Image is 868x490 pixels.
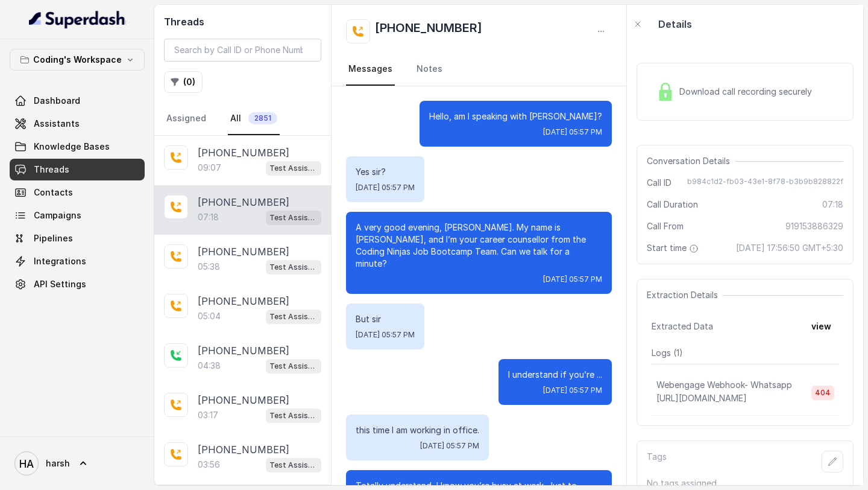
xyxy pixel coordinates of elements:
[647,220,684,232] span: Call From
[647,289,723,301] span: Extraction Details
[198,310,221,322] p: 05:04
[198,162,221,174] p: 09:07
[164,39,321,62] input: Search by Call ID or Phone Number
[228,103,280,135] a: All2851
[647,177,671,189] span: Call ID
[269,212,318,224] p: Test Assistant-3
[10,136,145,157] a: Knowledge Bases
[679,86,817,98] span: Download call recording securely
[10,90,145,112] a: Dashboard
[652,347,838,359] p: Logs ( 1 )
[269,162,318,174] p: Test Assistant-3
[508,369,602,381] p: I understand if you’re ...
[269,410,318,422] p: Test Assistant-3
[10,250,145,272] a: Integrations
[269,261,318,273] p: Test Assistant-3
[647,242,701,254] span: Start time
[356,330,415,340] span: [DATE] 05:57 PM
[10,205,145,226] a: Campaigns
[647,199,698,211] span: Call Duration
[198,442,289,457] p: [PHONE_NUMBER]
[543,275,602,284] span: [DATE] 05:57 PM
[356,424,479,436] p: this time I am working in office.
[34,141,110,153] span: Knowledge Bases
[198,360,221,372] p: 04:38
[34,118,80,130] span: Assistants
[10,273,145,295] a: API Settings
[19,457,34,470] text: HA
[656,379,792,391] p: Webengage Webhook- Whatsapp
[647,155,735,167] span: Conversation Details
[420,441,479,451] span: [DATE] 05:57 PM
[34,232,73,244] span: Pipelines
[248,112,277,124] span: 2851
[198,261,220,273] p: 05:38
[198,343,289,358] p: [PHONE_NUMBER]
[198,294,289,308] p: [PHONE_NUMBER]
[34,209,81,221] span: Campaigns
[164,71,203,93] button: (0)
[34,164,69,176] span: Threads
[198,244,289,259] p: [PHONE_NUMBER]
[356,221,602,270] p: A very good evening, [PERSON_NAME]. My name is [PERSON_NAME], and I’m your career counsellor from...
[656,83,675,101] img: Lock Icon
[269,311,318,323] p: Test Assistant-3
[164,103,321,135] nav: Tabs
[29,10,126,29] img: light.svg
[543,386,602,395] span: [DATE] 05:57 PM
[811,386,834,400] span: 404
[34,255,86,267] span: Integrations
[10,447,145,480] a: harsh
[164,14,321,29] h2: Threads
[198,459,220,471] p: 03:56
[10,49,145,71] button: Coding's Workspace
[543,127,602,137] span: [DATE] 05:57 PM
[34,186,73,199] span: Contacts
[736,242,843,254] span: [DATE] 17:56:50 GMT+5:30
[34,95,80,107] span: Dashboard
[658,17,692,31] p: Details
[656,393,747,403] span: [URL][DOMAIN_NAME]
[822,199,843,211] span: 07:18
[647,451,667,472] p: Tags
[269,360,318,372] p: Test Assistant-3
[198,195,289,209] p: [PHONE_NUMBER]
[647,477,843,489] p: No tags assigned
[652,320,713,332] span: Extracted Data
[269,459,318,471] p: Test Assistant-3
[356,313,415,325] p: But sir
[10,113,145,135] a: Assistants
[356,183,415,192] span: [DATE] 05:57 PM
[198,145,289,160] p: [PHONE_NUMBER]
[10,159,145,180] a: Threads
[414,53,445,86] a: Notes
[346,53,395,86] a: Messages
[346,53,612,86] nav: Tabs
[46,457,70,469] span: harsh
[687,177,843,189] span: b984c1d2-fb03-43e1-8f78-b3b9b828822f
[198,393,289,407] p: [PHONE_NUMBER]
[198,211,219,223] p: 07:18
[356,166,415,178] p: Yes sir?
[10,227,145,249] a: Pipelines
[429,110,602,122] p: Hello, am I speaking with [PERSON_NAME]?
[785,220,843,232] span: 919153886329
[10,182,145,203] a: Contacts
[33,52,122,67] p: Coding's Workspace
[34,278,86,290] span: API Settings
[375,19,482,43] h2: [PHONE_NUMBER]
[804,316,838,337] button: view
[164,103,209,135] a: Assigned
[198,409,218,421] p: 03:17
